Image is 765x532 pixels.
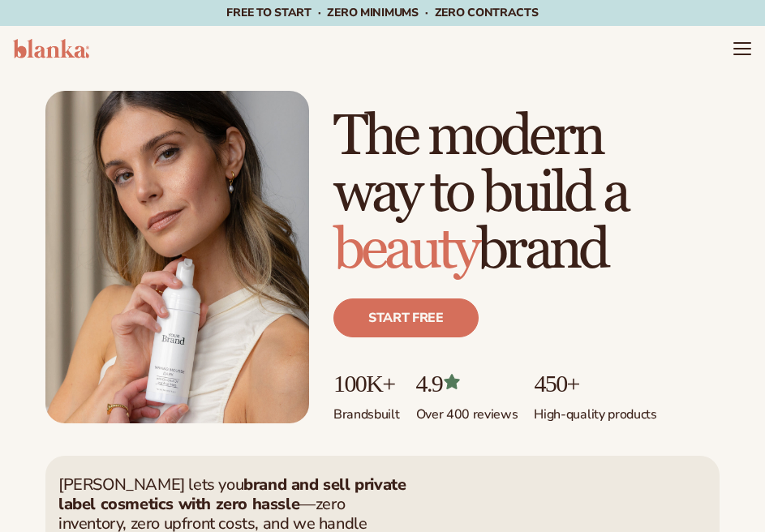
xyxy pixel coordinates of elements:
span: Free to start · ZERO minimums · ZERO contracts [226,5,538,20]
h1: The modern way to build a brand [333,109,720,279]
p: Over 400 reviews [416,397,518,423]
img: Female holding tanning mousse. [45,91,309,423]
a: Start free [333,298,479,337]
p: 100K+ [333,370,400,397]
p: 4.9 [416,370,518,397]
p: Brands built [333,397,400,423]
img: logo [13,39,89,58]
p: High-quality products [534,397,656,423]
summary: Menu [733,39,752,58]
strong: brand and sell private label cosmetics with zero hassle [58,474,406,515]
p: 450+ [534,370,656,397]
span: beauty [333,216,477,285]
